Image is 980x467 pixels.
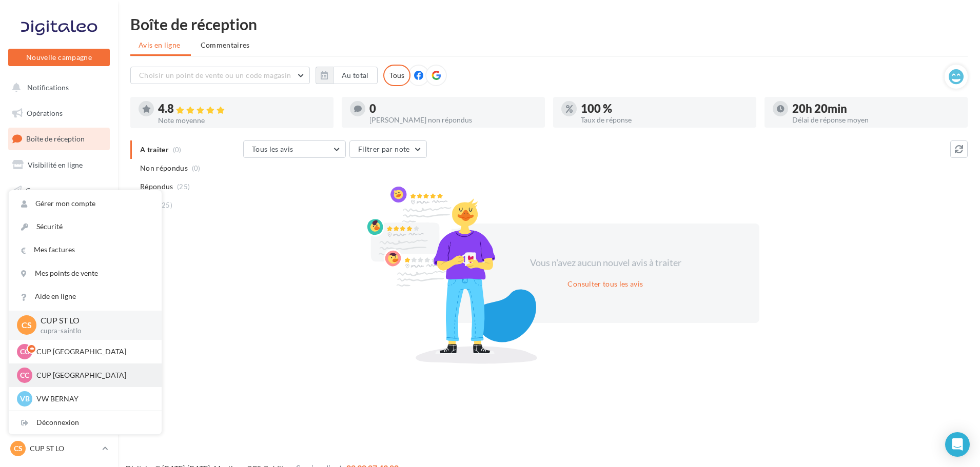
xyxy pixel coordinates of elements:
div: 20h 20min [792,103,959,114]
button: Au total [333,67,378,84]
div: Boîte de réception [130,16,968,32]
div: 100 % [581,103,748,114]
div: Tous [383,65,410,86]
a: Boîte de réception [6,128,112,150]
span: CS [14,443,23,454]
div: Open Intercom Messenger [945,432,970,457]
span: Visibilité en ligne [28,160,83,169]
a: Mes points de vente [9,262,162,285]
span: Boîte de réception [26,134,85,143]
span: (0) [192,164,201,172]
div: [PERSON_NAME] non répondus [369,116,537,124]
a: Aide en ligne [9,285,162,308]
p: CUP ST LO [41,315,145,327]
div: Vous n'avez aucun nouvel avis à traiter [517,256,694,270]
div: 0 [369,103,537,114]
button: Choisir un point de vente ou un code magasin [130,67,310,84]
a: Visibilité en ligne [6,154,112,176]
a: Contacts [6,205,112,227]
p: CUP [GEOGRAPHIC_DATA] [36,347,149,357]
button: Tous les avis [243,140,346,158]
span: CS [22,319,32,331]
a: Médiathèque [6,231,112,252]
span: Commentaires [201,40,250,50]
span: Tous les avis [252,145,293,153]
a: Mes factures [9,238,162,261]
a: Campagnes DataOnDemand [6,316,112,346]
p: CUP ST LO [30,443,98,454]
p: cupra-saintlo [41,327,145,336]
button: Nouvelle campagne [8,49,110,66]
span: Choisir un point de vente ou un code magasin [139,71,291,79]
span: (25) [177,182,190,191]
div: Déconnexion [9,411,162,434]
span: Répondus [140,181,173,192]
a: Gérer mon compte [9,192,162,215]
span: Notifications [27,83,69,92]
button: Au total [316,67,378,84]
a: Campagnes [6,180,112,201]
a: Sécurité [9,215,162,238]
div: 4.8 [158,103,325,115]
div: Délai de réponse moyen [792,116,959,124]
span: Opérations [27,109,63,117]
p: VW BERNAY [36,394,149,404]
a: Opérations [6,103,112,124]
span: (25) [160,201,172,209]
button: Notifications [6,77,108,98]
button: Filtrer par note [349,140,427,158]
span: CC [20,347,29,357]
p: CUP [GEOGRAPHIC_DATA] [36,370,149,380]
span: Campagnes [26,186,63,194]
div: Note moyenne [158,117,325,124]
a: PLV et print personnalisable [6,281,112,312]
span: CC [20,370,29,380]
a: CS CUP ST LO [8,439,110,458]
span: VB [20,394,30,404]
div: Taux de réponse [581,116,748,124]
span: Non répondus [140,163,188,173]
button: Consulter tous les avis [563,278,647,290]
a: Calendrier [6,256,112,278]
